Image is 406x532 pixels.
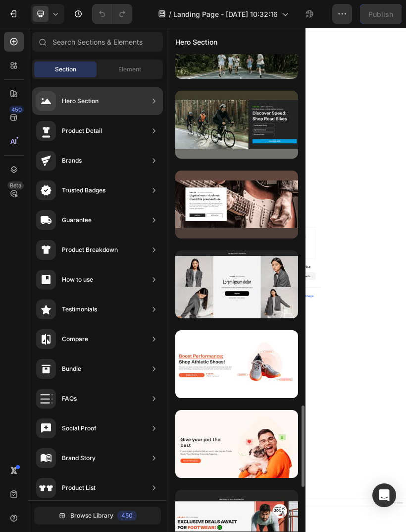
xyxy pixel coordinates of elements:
[62,185,105,195] div: Trusted Badges
[62,364,81,374] div: Bundle
[7,181,24,189] div: Beta
[173,9,278,19] span: Landing Page - [DATE] 10:32:16
[360,4,402,24] button: Publish
[118,65,141,74] span: Element
[62,483,96,493] div: Product List
[62,453,96,463] div: Brand Story
[368,9,393,19] div: Publish
[62,156,82,166] div: Brands
[372,483,396,507] div: Open Intercom Messenger
[117,511,137,521] div: 450
[55,65,76,74] span: Section
[62,423,97,433] div: Social Proof
[62,304,97,314] div: Testimonials
[62,96,99,106] div: Hero Section
[62,245,118,255] div: Product Breakdown
[62,334,88,344] div: Compare
[62,275,93,285] div: How to use
[9,106,24,114] div: 450
[34,507,161,525] button: Browse Library450
[92,4,132,24] div: Undo/Redo
[62,126,102,136] div: Product Detail
[62,394,77,404] div: FAQs
[32,32,163,52] input: Search Sections & Elements
[62,215,92,225] div: Guarantee
[70,511,113,520] span: Browse Library
[169,9,171,19] span: /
